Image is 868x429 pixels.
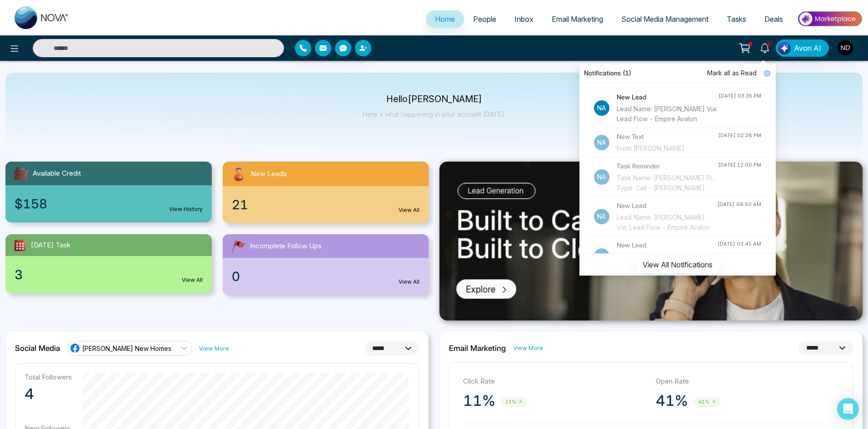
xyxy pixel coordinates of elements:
[594,100,609,116] p: Na
[363,110,506,118] p: Here's what happening in your account [DATE].
[15,194,47,213] span: $158
[637,256,718,273] button: View All Notifications
[637,260,718,268] a: View All Notifications
[552,15,603,24] span: Email Marketing
[33,168,81,179] span: Available Credit
[594,169,609,185] p: Na
[656,376,839,387] p: Open Rate
[232,195,248,214] span: 21
[621,15,708,24] span: Social Media Management
[232,267,240,286] span: 0
[617,173,718,193] div: Task Name: [PERSON_NAME] Pl... Type: Call - [PERSON_NAME]
[31,240,70,251] span: [DATE] Task
[776,39,829,57] button: Avon AI
[230,238,246,254] img: followUps.svg
[473,15,496,24] span: People
[794,43,821,54] span: Avon AI
[718,92,761,100] div: [DATE] 03:35 PM
[594,248,609,264] p: Na
[463,392,495,410] p: 11%
[182,276,203,284] a: View All
[617,212,717,232] div: Lead Name: [PERSON_NAME] Via: Lead Flow - Empire Avalon
[612,10,718,28] a: Social Media Management
[617,104,718,124] div: Lead Name: [PERSON_NAME] Via: Lead Flow - Empire Avalon
[838,40,853,55] img: User Avatar
[15,265,23,284] span: 3
[82,344,171,353] span: [PERSON_NAME] New Homes
[617,252,718,272] div: Lead Name: [PERSON_NAME]: Lead Flow - Empire Avalon
[693,397,721,407] span: 41%
[399,278,419,286] a: View All
[797,9,863,29] img: Market-place.gif
[217,234,434,295] a: Incomplete Follow Ups0View All
[718,240,761,248] div: [DATE] 03:45 AM
[837,398,859,420] div: Open Intercom Messenger
[399,206,419,214] a: View All
[718,10,755,28] a: Tasks
[718,132,761,139] div: [DATE] 02:26 PM
[754,39,776,55] a: 1
[25,373,72,381] p: Total Followers
[717,201,761,208] div: [DATE] 09:50 AM
[707,68,757,78] span: Mark all as Read
[464,10,505,28] a: People
[435,15,455,24] span: Home
[765,39,773,48] span: 1
[449,344,506,353] h2: Email Marketing
[251,169,287,179] span: New Leads
[617,161,718,171] h4: Task Reminder
[594,209,609,224] p: Na
[543,10,612,28] a: Email Marketing
[778,42,791,54] img: Lead Flow
[15,344,60,353] h2: Social Media
[463,376,647,387] p: Click Rate
[15,6,69,29] img: Nova CRM Logo
[514,15,534,24] span: Inbox
[617,201,717,211] h4: New Lead
[217,162,434,223] a: New Leads21View All
[13,238,27,252] img: todayTask.svg
[513,344,543,352] a: View More
[25,385,72,403] p: 4
[727,15,746,24] span: Tasks
[617,240,718,250] h4: New Lead
[13,165,29,182] img: availableCredit.svg
[363,95,506,103] p: Hello [PERSON_NAME]
[579,64,776,83] div: Notifications (1)
[594,135,609,150] p: Na
[426,10,464,28] a: Home
[718,161,761,169] div: [DATE] 12:00 PM
[501,397,528,407] span: 11%
[439,162,863,321] img: .
[617,132,718,142] h4: New Text
[505,10,543,28] a: Inbox
[656,392,688,410] p: 41%
[617,143,718,153] div: From [PERSON_NAME]
[199,344,229,353] a: View More
[764,15,783,24] span: Deals
[755,10,792,28] a: Deals
[230,165,247,182] img: newLeads.svg
[617,92,718,102] h4: New Lead
[250,241,322,251] span: Incomplete Follow Ups
[169,205,203,213] a: View History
